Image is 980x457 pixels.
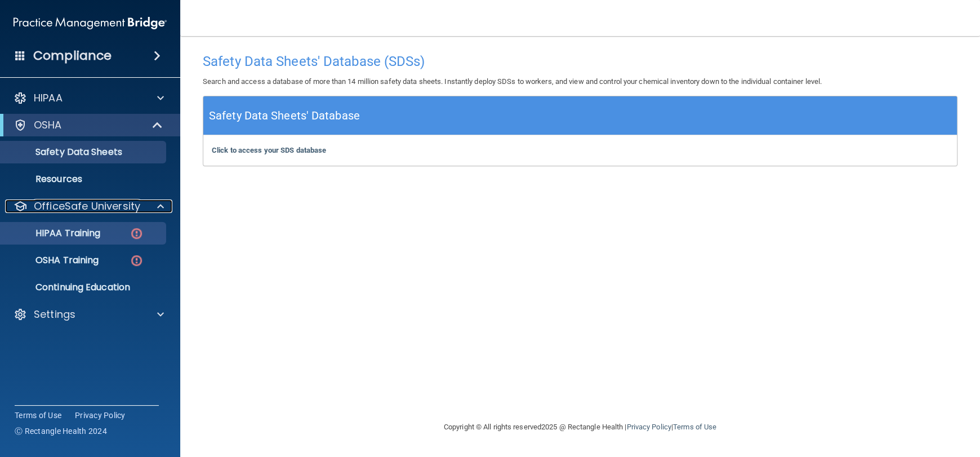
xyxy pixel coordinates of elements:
[203,54,957,69] h4: Safety Data Sheets' Database (SDSs)
[34,199,140,213] p: OfficeSafe University
[15,410,61,421] a: Terms of Use
[673,423,716,431] a: Terms of Use
[130,254,144,268] img: danger-circle.6113f641.png
[7,147,161,158] p: Safety Data Sheets
[7,255,99,266] p: OSHA Training
[626,423,671,431] a: Privacy Policy
[15,425,107,437] span: Ⓒ Rectangle Health 2024
[375,409,786,445] div: Copyright © All rights reserved 2025 @ Rectangle Health | |
[14,308,164,321] a: Settings
[14,12,167,34] img: PMB logo
[14,199,164,213] a: OfficeSafe University
[7,228,100,239] p: HIPAA Training
[75,410,126,421] a: Privacy Policy
[212,146,326,154] a: Click to access your SDS database
[14,91,164,105] a: HIPAA
[34,91,63,105] p: HIPAA
[33,48,112,64] h4: Compliance
[209,106,360,126] h5: Safety Data Sheets' Database
[7,282,161,293] p: Continuing Education
[34,118,62,132] p: OSHA
[203,75,957,88] p: Search and access a database of more than 14 million safety data sheets. Instantly deploy SDSs to...
[130,227,144,241] img: danger-circle.6113f641.png
[14,118,163,132] a: OSHA
[34,308,75,321] p: Settings
[7,174,161,185] p: Resources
